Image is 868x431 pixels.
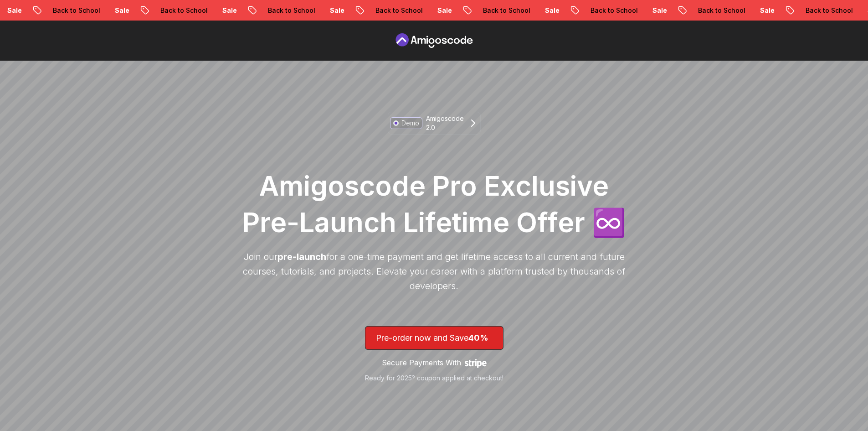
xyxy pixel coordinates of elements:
[626,6,655,15] p: Sale
[411,6,440,15] p: Sale
[456,6,518,15] p: Back to School
[241,6,303,15] p: Back to School
[349,6,411,15] p: Back to School
[238,249,630,293] p: Join our for a one-time payment and get lifetime access to all current and future courses, tutori...
[195,6,225,15] p: Sale
[134,6,195,15] p: Back to School
[518,6,547,15] p: Sale
[238,167,630,240] h1: Amigoscode Pro Exclusive Pre-Launch Lifetime Offer ♾️
[401,119,419,128] p: Demo
[382,357,461,368] p: Secure Payments With
[779,6,841,15] p: Back to School
[376,332,493,344] p: Pre-order now and Save
[671,6,733,15] p: Back to School
[733,6,762,15] p: Sale
[88,6,117,15] p: Sale
[468,333,488,343] span: 40%
[303,6,332,15] p: Sale
[365,374,503,383] p: Ready for 2025? coupon applied at checkout!
[365,326,503,383] a: lifetime-access
[277,251,326,262] span: pre-launch
[426,114,464,132] p: Amigoscode 2.0
[564,6,626,15] p: Back to School
[388,112,481,135] a: DemoAmigoscode 2.0
[26,6,88,15] p: Back to School
[393,33,475,48] a: Pre Order page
